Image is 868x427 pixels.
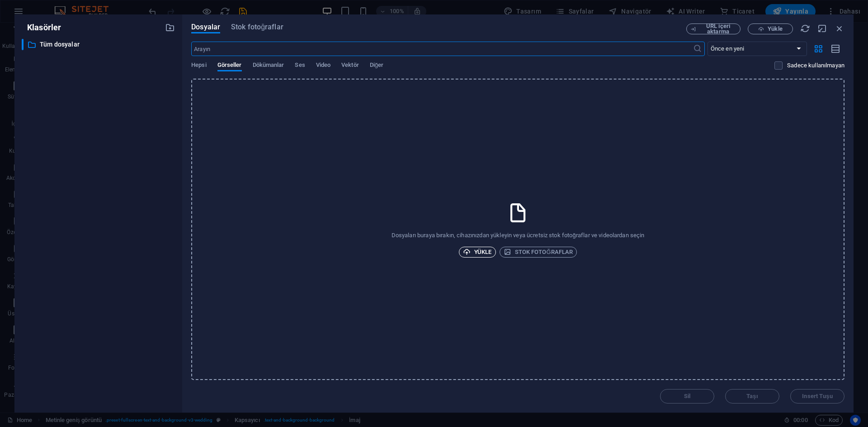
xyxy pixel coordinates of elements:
span: Görseller [217,60,242,72]
i: Kapat [835,23,844,33]
i: Küçült [817,23,827,33]
input: Arayın [191,42,693,56]
span: Stok fotoğraflar [504,247,573,258]
button: 1 [21,363,32,365]
span: Video [316,60,330,72]
span: URL içeri aktarma [700,23,736,34]
span: Yükle [463,247,492,258]
span: Dökümanlar [253,60,284,72]
button: URL içeri aktarma [686,23,741,34]
span: Diğer [370,60,384,72]
p: Sadece web sitesinde kullanılmayan dosyaları görüntüleyin. Bu oturum sırasında eklenen dosyalar h... [787,61,844,70]
i: Yeniden Yükle [800,23,810,33]
button: 2 [21,375,32,377]
i: Yeni klasör oluştur [165,23,175,33]
p: Tüm dosyalar [40,39,158,50]
p: Klasörler [22,22,61,33]
span: Hepsi [191,60,206,72]
div: ​ [22,39,24,50]
span: Dosyalar [191,22,220,33]
span: Vektör [341,60,359,72]
span: Yükle [768,26,782,32]
p: Dosyaları buraya bırakın, cihazınızdan yükleyin veya ücretsiz stok fotoğraflar ve videolardan seçin [392,231,645,239]
button: Yükle [459,247,496,258]
button: Stok fotoğraflar [500,247,577,258]
span: Stok fotoğraflar [231,22,283,33]
button: Yükle [748,23,793,34]
button: 3 [21,387,32,389]
span: Ses [295,60,305,72]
